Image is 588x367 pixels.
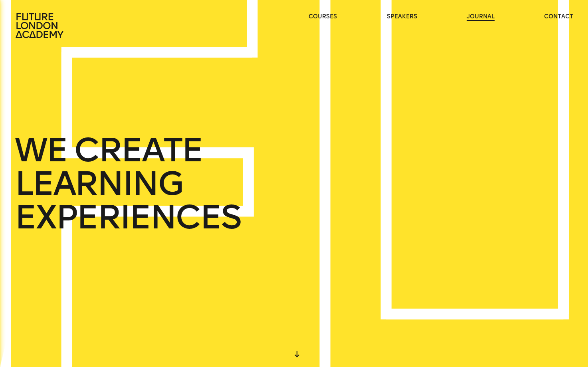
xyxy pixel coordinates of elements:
a: journal [467,13,495,21]
span: LEARNING [15,167,183,200]
span: WE [15,133,67,167]
span: CREATE [74,133,202,167]
a: speakers [387,13,417,21]
a: courses [309,13,337,21]
span: EXPERIENCES [15,200,241,234]
a: contact [544,13,573,21]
